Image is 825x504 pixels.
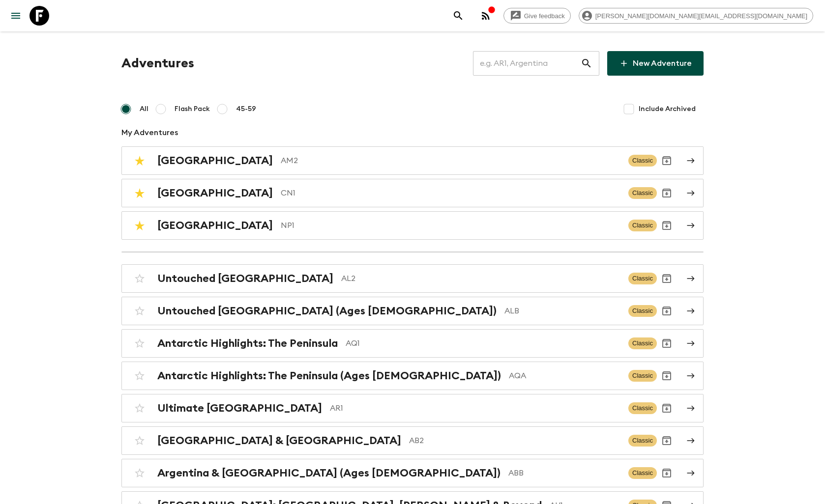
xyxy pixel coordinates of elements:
p: ABB [508,467,620,479]
span: Classic [628,467,657,479]
p: AR1 [330,402,620,414]
h2: [GEOGRAPHIC_DATA] [157,219,273,232]
span: 45-59 [236,104,256,114]
span: Classic [628,273,657,284]
a: Ultimate [GEOGRAPHIC_DATA]AR1ClassicArchive [121,394,704,422]
a: Antarctic Highlights: The Peninsula (Ages [DEMOGRAPHIC_DATA])AQAClassicArchive [121,362,704,390]
h2: Ultimate [GEOGRAPHIC_DATA] [157,402,322,415]
button: Archive [657,398,677,418]
h2: [GEOGRAPHIC_DATA] [157,187,273,199]
a: [GEOGRAPHIC_DATA] & [GEOGRAPHIC_DATA]AB2ClassicArchive [121,426,704,455]
button: Archive [657,334,677,353]
p: AQA [509,370,620,382]
span: Classic [628,370,657,382]
span: Classic [628,435,657,447]
span: Include Archived [639,104,696,114]
button: Archive [657,216,677,235]
h2: [GEOGRAPHIC_DATA] & [GEOGRAPHIC_DATA] [157,434,401,447]
a: [GEOGRAPHIC_DATA]CN1ClassicArchive [121,179,704,207]
button: menu [6,6,26,26]
h2: Untouched [GEOGRAPHIC_DATA] (Ages [DEMOGRAPHIC_DATA]) [157,305,497,317]
button: Archive [657,301,677,321]
span: [PERSON_NAME][DOMAIN_NAME][EMAIL_ADDRESS][DOMAIN_NAME] [590,12,813,20]
p: ALB [504,305,620,317]
span: Classic [628,155,657,167]
button: Archive [657,431,677,450]
span: Classic [628,305,657,317]
span: Classic [628,337,657,349]
span: All [140,104,148,114]
h2: Antarctic Highlights: The Peninsula (Ages [DEMOGRAPHIC_DATA]) [157,369,501,382]
button: search adventures [448,6,468,26]
button: Archive [657,151,677,170]
a: Untouched [GEOGRAPHIC_DATA]AL2ClassicArchive [121,264,704,293]
span: Classic [628,402,657,414]
h2: [GEOGRAPHIC_DATA] [157,154,273,167]
button: Archive [657,366,677,386]
h1: Adventures [121,54,194,73]
h2: Antarctic Highlights: The Peninsula [157,337,338,350]
a: New Adventure [607,51,704,76]
a: [GEOGRAPHIC_DATA]AM2ClassicArchive [121,146,704,175]
span: Give feedback [519,12,570,20]
button: Archive [657,183,677,203]
button: Archive [657,463,677,483]
input: e.g. AR1, Argentina [473,50,581,77]
h2: Argentina & [GEOGRAPHIC_DATA] (Ages [DEMOGRAPHIC_DATA]) [157,467,501,479]
span: Classic [628,220,657,231]
p: CN1 [281,187,620,199]
p: AQ1 [346,337,620,349]
p: AB2 [409,435,620,447]
p: AM2 [281,155,620,167]
a: [GEOGRAPHIC_DATA]NP1ClassicArchive [121,211,704,240]
h2: Untouched [GEOGRAPHIC_DATA] [157,272,333,285]
button: Archive [657,269,677,288]
a: Antarctic Highlights: The PeninsulaAQ1ClassicArchive [121,329,704,358]
p: AL2 [341,273,620,284]
a: Give feedback [503,8,571,24]
p: My Adventures [121,127,704,139]
a: Argentina & [GEOGRAPHIC_DATA] (Ages [DEMOGRAPHIC_DATA])ABBClassicArchive [121,459,704,487]
p: NP1 [281,220,620,231]
div: [PERSON_NAME][DOMAIN_NAME][EMAIL_ADDRESS][DOMAIN_NAME] [579,8,813,24]
span: Flash Pack [175,104,210,114]
a: Untouched [GEOGRAPHIC_DATA] (Ages [DEMOGRAPHIC_DATA])ALBClassicArchive [121,297,704,325]
span: Classic [628,187,657,199]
